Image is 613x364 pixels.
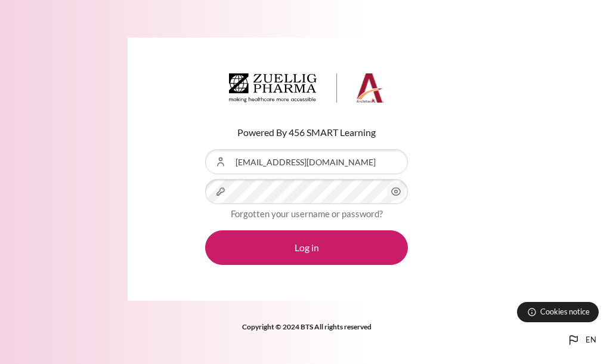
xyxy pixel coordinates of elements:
[229,73,384,108] a: Architeck
[205,230,408,265] button: Log in
[205,125,408,140] p: Powered By 456 SMART Learning
[540,306,590,317] span: Cookies notice
[242,322,371,331] strong: Copyright © 2024 BTS All rights reserved
[586,334,596,346] span: en
[205,149,408,174] input: Username or Email Address
[231,208,383,219] a: Forgotten your username or password?
[229,73,384,103] img: Architeck
[517,302,599,322] button: Cookies notice
[562,328,601,352] button: Languages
